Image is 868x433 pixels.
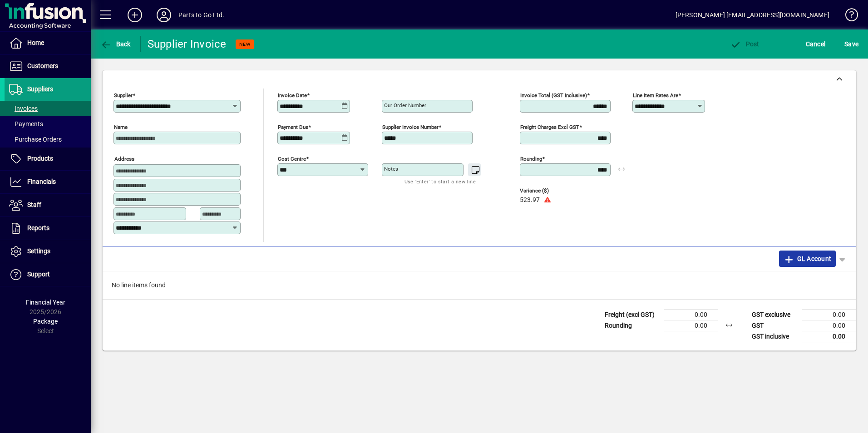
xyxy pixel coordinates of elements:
[384,102,426,108] mat-label: Our order number
[520,188,574,194] span: Variance ($)
[664,309,718,320] td: 0.00
[838,2,857,31] a: Knowledge Base
[747,331,802,342] td: GST inclusive
[5,240,91,263] a: Settings
[27,224,49,231] span: Reports
[779,251,836,267] button: GL Account
[5,116,91,132] a: Payments
[633,92,678,98] mat-label: Line item rates are
[26,299,65,306] span: Financial Year
[600,309,664,320] td: Freight (excl GST)
[806,37,826,51] span: Cancel
[103,271,856,299] div: No line items found
[114,124,128,130] mat-label: Name
[149,7,178,23] button: Profile
[520,92,587,98] mat-label: Invoice Total (GST inclusive)
[27,39,44,46] span: Home
[747,309,802,320] td: GST exclusive
[239,41,251,47] span: NEW
[5,263,91,286] a: Support
[664,320,718,331] td: 0.00
[27,201,41,208] span: Staff
[404,176,476,187] mat-hint: Use 'Enter' to start a new line
[804,36,828,52] button: Cancel
[520,197,540,204] span: 523.97
[5,32,91,54] a: Home
[844,40,848,48] span: S
[384,166,398,172] mat-label: Notes
[5,217,91,240] a: Reports
[9,105,38,112] span: Invoices
[27,247,50,255] span: Settings
[278,92,307,98] mat-label: Invoice date
[98,36,133,52] button: Back
[5,171,91,193] a: Financials
[600,320,664,331] td: Rounding
[382,124,439,130] mat-label: Supplier invoice number
[33,318,58,325] span: Package
[27,62,58,69] span: Customers
[676,8,829,22] div: [PERSON_NAME] [EMAIL_ADDRESS][DOMAIN_NAME]
[178,8,225,22] div: Parts to Go Ltd.
[5,55,91,78] a: Customers
[91,36,141,52] app-page-header-button: Back
[278,124,308,130] mat-label: Payment due
[520,156,542,162] mat-label: Rounding
[5,132,91,147] a: Purchase Orders
[802,331,856,342] td: 0.00
[148,37,227,51] div: Supplier Invoice
[802,309,856,320] td: 0.00
[746,40,750,48] span: P
[120,7,149,23] button: Add
[520,124,579,130] mat-label: Freight charges excl GST
[5,148,91,170] a: Products
[802,320,856,331] td: 0.00
[27,85,53,93] span: Suppliers
[278,156,306,162] mat-label: Cost Centre
[27,271,50,278] span: Support
[100,40,131,48] span: Back
[27,155,53,162] span: Products
[114,92,133,98] mat-label: Supplier
[842,36,861,52] button: Save
[5,194,91,216] a: Staff
[747,320,802,331] td: GST
[9,120,43,128] span: Payments
[27,178,56,185] span: Financials
[784,251,831,266] span: GL Account
[728,36,762,52] button: Post
[844,37,858,51] span: ave
[9,136,62,143] span: Purchase Orders
[730,40,759,48] span: ost
[5,101,91,116] a: Invoices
